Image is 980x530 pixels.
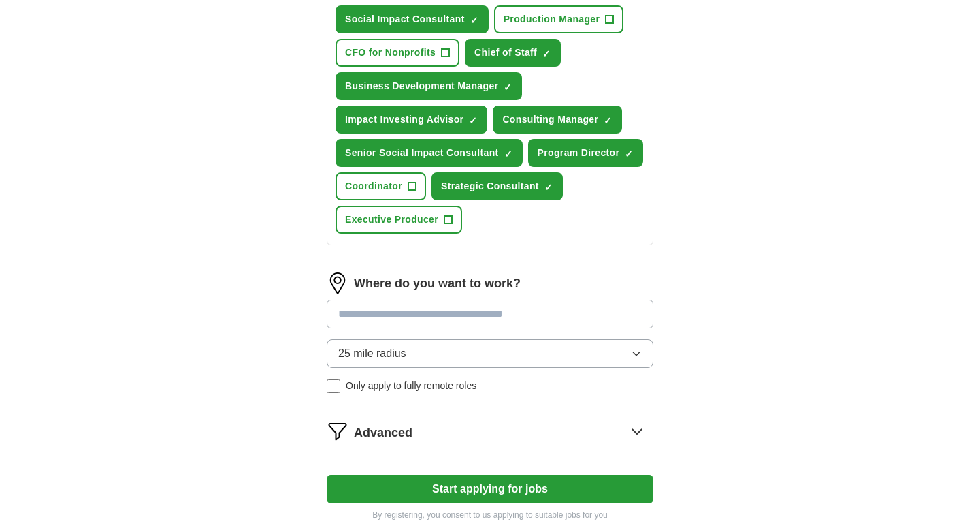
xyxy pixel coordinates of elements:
[544,182,553,193] span: ✓
[327,339,653,368] button: 25 mile radius
[502,112,598,127] span: Consulting Manager
[604,115,612,126] span: ✓
[336,206,462,234] button: Executive Producer
[338,345,406,362] span: 25 mile radius
[431,172,563,200] button: Strategic Consultant✓
[345,46,436,60] span: CFO for Nonprofits
[336,139,523,167] button: Senior Social Impact Consultant✓
[504,12,600,27] span: Production Manager
[327,475,653,503] button: Start applying for jobs
[345,213,438,227] span: Executive Producer
[346,379,476,393] span: Only apply to fully remote roles
[345,79,498,93] span: Business Development Manager
[336,106,487,134] button: Impact Investing Advisor✓
[336,72,522,100] button: Business Development Manager✓
[345,12,465,27] span: Social Impact Consultant
[345,146,499,160] span: Senior Social Impact Consultant
[538,146,620,160] span: Program Director
[474,46,537,60] span: Chief of Staff
[528,139,644,167] button: Program Director✓
[336,39,459,67] button: CFO for Nonprofits
[327,272,348,294] img: location.png
[327,420,348,442] img: filter
[327,509,653,521] p: By registering, you consent to us applying to suitable jobs for you
[327,379,340,393] input: Only apply to fully remote roles
[469,115,477,126] span: ✓
[354,424,412,442] span: Advanced
[465,39,561,67] button: Chief of Staff✓
[470,15,478,26] span: ✓
[354,275,521,293] label: Where do you want to work?
[336,172,426,200] button: Coordinator
[336,5,489,33] button: Social Impact Consultant✓
[504,82,512,93] span: ✓
[542,48,551,59] span: ✓
[493,106,622,134] button: Consulting Manager✓
[345,179,402,193] span: Coordinator
[504,149,512,159] span: ✓
[625,149,633,159] span: ✓
[441,179,539,193] span: Strategic Consultant
[345,112,463,127] span: Impact Investing Advisor
[494,5,624,33] button: Production Manager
